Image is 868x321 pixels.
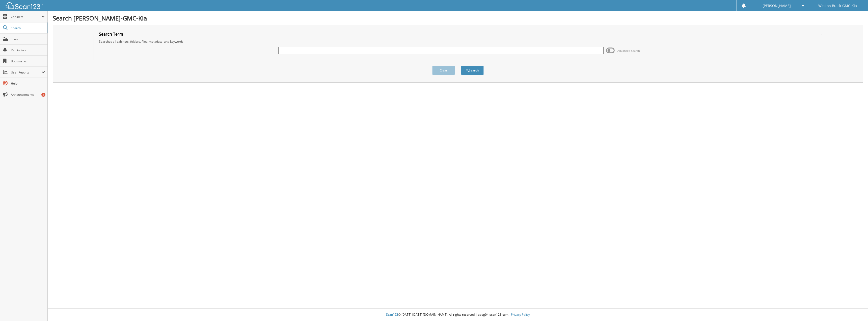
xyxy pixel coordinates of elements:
[511,312,530,317] a: Privacy Policy
[53,14,863,22] h1: Search [PERSON_NAME]-GMC-Kia
[818,4,857,7] span: Weston Buick-GMC-Kia
[432,66,455,75] button: Clear
[5,2,43,9] img: scan123-logo-white.svg
[11,26,44,30] span: Search
[41,93,45,97] div: 1
[48,309,868,321] div: © [DATE]-[DATE] [DOMAIN_NAME]. All rights reserved | appg04-scan123-com |
[386,312,398,317] span: Scan123
[96,39,820,44] div: Searches all cabinets, folders, files, metadata, and keywords
[11,70,41,75] span: User Reports
[11,15,41,19] span: Cabinets
[11,92,45,97] span: Announcements
[763,4,791,7] span: [PERSON_NAME]
[11,48,45,52] span: Reminders
[11,37,45,41] span: Scan
[617,49,640,53] span: Advanced Search
[11,81,45,86] span: Help
[11,59,45,63] span: Bookmarks
[96,31,126,37] legend: Search Term
[461,66,484,75] button: Search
